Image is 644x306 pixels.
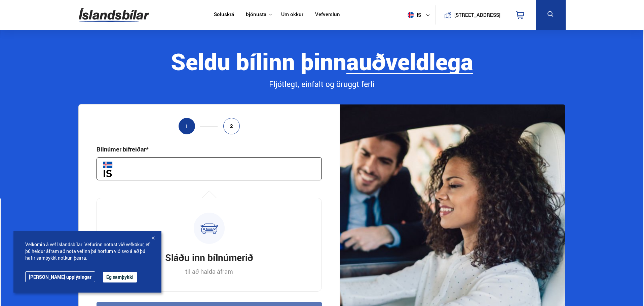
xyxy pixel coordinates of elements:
[79,4,149,26] img: G0Ugv5HjCgRt.svg
[346,46,473,77] b: auðveldlega
[315,11,340,18] a: Vefverslun
[457,12,498,18] button: [STREET_ADDRESS]
[230,123,233,129] span: 2
[78,79,565,90] div: Fljótlegt, einfalt og öruggt ferli
[214,11,234,18] a: Söluskrá
[408,12,414,18] img: svg+xml;base64,PHN2ZyB4bWxucz0iaHR0cDovL3d3dy53My5vcmcvMjAwMC9zdmciIHdpZHRoPSI1MTIiIGhlaWdodD0iNT...
[97,145,149,153] div: Bílnúmer bifreiðar*
[165,251,253,264] h3: Sláðu inn bílnúmerið
[281,11,303,18] a: Um okkur
[405,5,435,25] button: is
[439,5,504,25] a: [STREET_ADDRESS]
[405,12,422,18] span: is
[78,49,565,74] div: Seldu bílinn þinn
[185,267,233,275] p: til að halda áfram
[185,123,188,129] span: 1
[25,271,95,282] a: [PERSON_NAME] upplýsingar
[103,272,137,282] button: Ég samþykki
[25,241,150,261] span: Velkomin á vef Íslandsbílar. Vefurinn notast við vefkökur, ef þú heldur áfram að nota vefinn þá h...
[246,11,266,18] button: Þjónusta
